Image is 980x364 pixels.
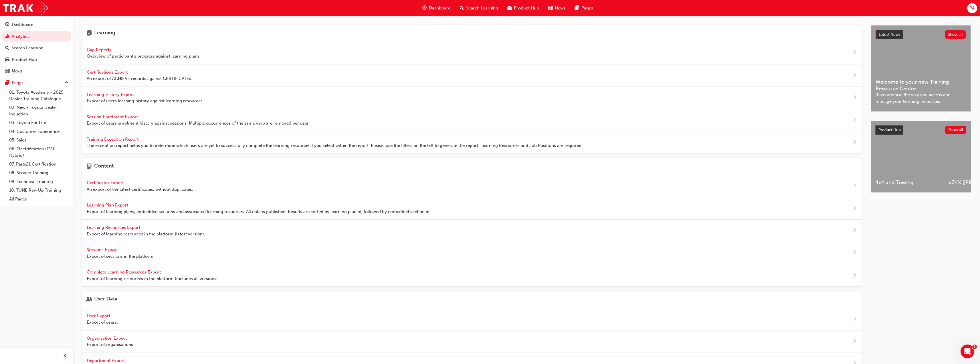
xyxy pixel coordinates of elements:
[87,208,431,215] span: Export of learning plans, embedded sections and associated learning resources. All data is publis...
[876,30,966,39] a: Latest NewsShow all
[570,2,598,14] a: pages-iconPages
[544,2,570,14] a: news-iconNews
[875,125,966,135] a: Product HubShow all
[12,68,23,74] div: News
[87,336,128,341] span: Organisation Export
[581,5,593,11] span: Pages
[548,5,553,12] span: news-icon
[7,127,71,136] a: 04. Customer Experience
[82,42,862,64] a: Gap Reports Overview of participant's progress against learning plans.next-icon
[63,353,67,360] span: prev-icon
[969,5,975,11] span: PA
[879,32,900,37] span: Latest News
[87,296,92,303] span: user-icon
[82,242,862,264] a: Sessions Export Export of sessions in the platform.next-icon
[87,186,193,193] span: An export of the latest certificates, without duplicates.
[87,247,119,252] span: Sessions Export
[82,197,862,220] a: Learning Plan Export Export of learning plans, embedded sections and associated learning resource...
[87,225,141,230] span: Learning Resources Export
[853,72,857,79] span: next-icon
[12,21,33,28] div: Dashboard
[87,120,310,127] span: Export of users enrolment history against sessions. Multiple occurrences of the same verb are rem...
[82,330,862,353] a: Organisation Export Export of organisations.next-icon
[5,80,9,86] span: pages-icon
[12,56,37,63] div: Product Hub
[429,5,451,11] span: Dashboard
[82,264,862,287] a: Complete Learning Resources Export Export of learning resources in the platform (includes all ver...
[503,2,544,14] a: car-iconProduct Hub
[87,30,92,37] span: learning-icon
[12,80,23,86] div: Pages
[7,88,71,103] a: 01. Toyota Academy - 2025 Dealer Training Catalogue
[87,70,129,75] span: Certifications Export
[460,5,464,12] span: search-icon
[967,3,977,13] button: PA
[87,180,125,185] span: Certificates Export
[87,358,126,363] span: Department Export
[3,2,48,15] img: Trak
[87,319,118,326] span: Export of users.
[961,345,974,358] iframe: Intercom live chat
[82,175,862,197] a: Certificates Export An export of the latest certificates, without duplicates.next-icon
[945,126,967,134] button: Show all
[555,5,566,11] span: News
[853,139,857,146] span: next-icon
[871,121,944,192] a: 4x4 and Towing
[455,2,503,14] a: search-iconSearch Learning
[94,163,114,170] h4: Content
[853,272,857,279] span: next-icon
[87,231,205,237] span: Export of learning resources in the platform (latest version).
[2,66,71,76] a: News
[82,131,862,154] a: Training Exception Report The exception report helps you to determine which users are yet to succ...
[94,296,118,303] h4: User Data
[2,31,71,42] a: Analytics
[82,64,862,87] a: Certifications Export An export of ACHIEVE records against CERTIFICATEs.next-icon
[871,25,971,112] a: Latest NewsShow allWelcome to your new Training Resource CentreRevolutionise the way you access a...
[7,177,71,186] a: 09. Technical Training
[64,79,68,86] span: up-icon
[5,34,9,39] span: chart-icon
[853,316,857,323] span: next-icon
[5,69,9,74] span: news-icon
[853,249,857,257] span: next-icon
[422,5,427,12] span: guage-icon
[7,186,71,195] a: 10. TUNE Rev-Up Training
[853,205,857,212] span: next-icon
[87,269,162,275] span: Complete Learning Resources Export
[87,202,129,208] span: Learning Plan Export
[853,117,857,124] span: next-icon
[7,145,71,160] a: 06. Electrification (EV & Hybrid)
[2,54,71,65] a: Product Hub
[87,341,134,348] span: Export of organisations.
[11,45,43,51] div: Search Learning
[7,103,71,118] a: 02. New - Toyota Dealer Induction
[87,53,201,60] span: Overview of participant's progress against learning plans.
[82,109,862,131] a: Session Enrolment Export Export of users enrolment history against sessions. Multiple occurrences...
[2,78,71,88] button: Pages
[878,127,901,132] span: Product Hub
[507,5,512,12] span: car-icon
[87,142,583,149] span: The exception report helps you to determine which users are yet to successfully complete the lear...
[87,114,139,119] span: Session Enrolment Export
[7,168,71,177] a: 08. Service Training
[87,253,155,260] span: Export of sessions in the platform.
[7,160,71,169] a: 07. Parts21 Certification
[82,87,862,109] a: Learning History Export Export of users learning history against learning resources.next-icon
[87,313,111,318] span: User Export
[514,5,539,11] span: Product Hub
[945,30,966,39] button: Show all
[82,220,862,242] a: Learning Resources Export Export of learning resources in the platform (latest version).next-icon
[2,43,71,53] a: Search Learning
[87,75,192,82] span: An export of ACHIEVE records against CERTIFICATEs.
[466,5,498,11] span: Search Learning
[87,98,204,104] span: Export of users learning history against learning resources.
[875,179,939,186] span: 4x4 and Towing
[876,79,966,92] span: Welcome to your new Training Resource Centre
[5,57,9,62] span: car-icon
[94,30,115,37] h4: Learning
[2,19,71,30] a: Dashboard
[575,5,579,12] span: pages-icon
[7,118,71,127] a: 03. Toyota For Life
[853,182,857,190] span: next-icon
